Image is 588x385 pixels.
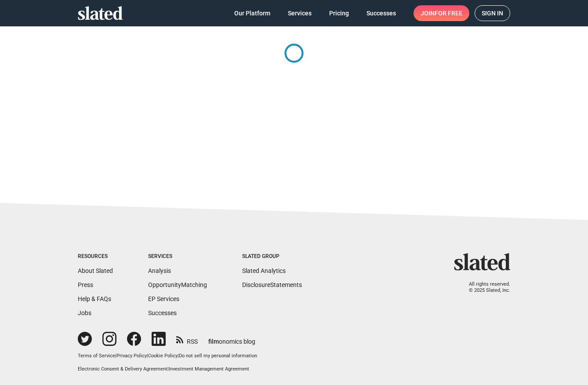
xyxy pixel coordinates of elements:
a: Investment Management Agreement [169,366,249,372]
a: Privacy Policy [116,353,147,359]
div: Slated Group [242,253,302,260]
span: film [208,338,219,345]
span: | [167,366,169,372]
span: Join [421,5,462,21]
a: About Slated [78,267,113,274]
a: filmonomics blog [208,331,255,346]
a: Press [78,281,93,288]
a: Joinfor free [414,5,469,21]
div: Services [148,253,207,260]
a: Terms of Service [78,353,115,359]
span: Pricing [329,5,349,21]
span: Sign in [482,6,503,21]
a: Successes [359,5,403,21]
span: | [147,353,148,359]
a: Services [281,5,319,21]
span: Our Platform [234,5,270,21]
a: Sign in [475,5,510,21]
a: Pricing [322,5,356,21]
p: All rights reserved. © 2025 Slated, Inc. [460,281,510,294]
a: OpportunityMatching [148,281,207,288]
button: Do not sell my personal information [179,353,257,360]
a: Jobs [78,309,91,316]
a: Our Platform [227,5,277,21]
a: DisclosureStatements [242,281,302,288]
a: EP Services [148,295,179,302]
span: Successes [367,5,396,21]
a: Analysis [148,267,171,274]
a: Electronic Consent & Delivery Agreement [78,366,167,372]
a: Successes [148,309,177,316]
span: | [178,353,179,359]
span: | [115,353,116,359]
a: RSS [176,332,198,346]
a: Slated Analytics [242,267,286,274]
span: Services [288,5,312,21]
a: Cookie Policy [148,353,178,359]
a: Help & FAQs [78,295,111,302]
span: for free [435,5,462,21]
div: Resources [78,253,113,260]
